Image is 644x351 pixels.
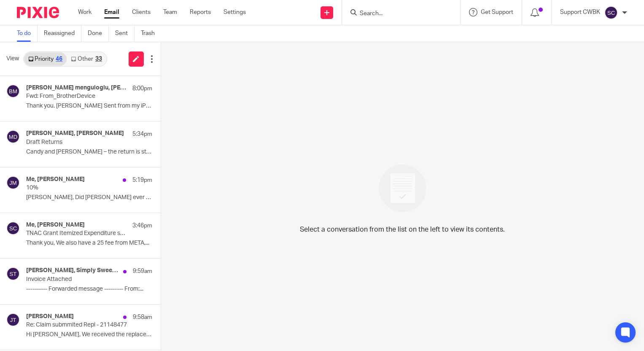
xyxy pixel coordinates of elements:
p: 3:46pm [132,221,152,230]
p: [PERSON_NAME], Did [PERSON_NAME] ever provide a... [26,194,152,201]
h4: [PERSON_NAME], Simply Sweet Tees [26,267,119,274]
p: Re: Claim submmited Repl - 21148477 [26,321,127,329]
div: 33 [95,56,102,62]
a: Team [163,8,177,16]
img: svg%3E [604,6,618,19]
a: Email [104,8,119,16]
img: svg%3E [6,84,20,98]
img: svg%3E [6,176,20,189]
span: View [6,54,19,63]
img: svg%3E [6,221,20,235]
h4: [PERSON_NAME] [26,313,74,320]
h4: Me, [PERSON_NAME] [26,176,85,183]
h4: [PERSON_NAME], [PERSON_NAME] [26,130,124,137]
p: Thank you. [PERSON_NAME] Sent from my iPhone On Sep... [26,103,152,110]
img: Pixie [17,7,59,18]
a: Work [78,8,92,16]
p: 10% [26,184,127,192]
a: Other33 [67,52,106,66]
a: Reassigned [44,25,81,42]
h4: [PERSON_NAME] menguloglu, [PERSON_NAME] [26,84,128,92]
p: 9:58am [133,313,152,321]
p: 9:59am [133,267,152,275]
a: Settings [224,8,246,16]
p: Thank you, We also have a 25 fee from META,... [26,240,152,247]
p: 5:19pm [132,176,152,184]
img: image [373,159,432,218]
a: Clients [132,8,151,16]
img: svg%3E [6,313,20,327]
a: Trash [141,25,161,42]
img: svg%3E [6,267,20,281]
a: Reports [190,8,211,16]
p: Fwd: From_BrotherDevice [26,93,127,100]
div: 46 [56,56,62,62]
p: Support CWBK [560,8,600,16]
a: To do [17,25,38,42]
p: 8:00pm [132,84,152,93]
span: Get Support [481,9,513,15]
p: Select a conversation from the list on the left to view its contents. [300,224,505,235]
p: Hi [PERSON_NAME], We received the replacement... [26,331,152,338]
input: Search [359,10,435,18]
p: Draft Returns [26,139,127,146]
img: svg%3E [6,130,20,143]
a: Priority46 [24,52,67,66]
p: Invoice Attached [26,276,127,283]
h4: Me, [PERSON_NAME] [26,221,85,229]
p: 5:34pm [132,130,152,138]
p: TNAC Grant Itemized Expenditure spreadsheet [26,230,127,237]
a: Done [88,25,109,42]
a: Sent [115,25,135,42]
p: Candy and [PERSON_NAME] – the return is still going... [26,148,152,156]
p: ---------- Forwarded message --------- From:... [26,286,152,293]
